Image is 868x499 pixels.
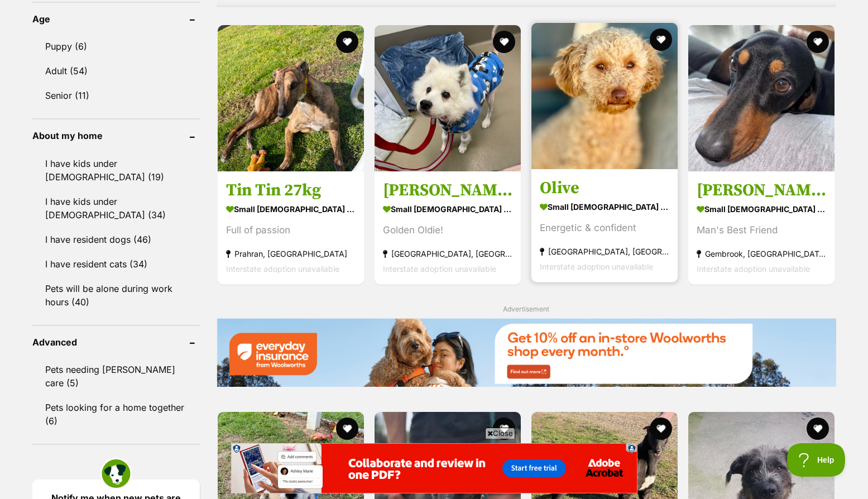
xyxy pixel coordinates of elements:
[32,152,200,189] a: I have kids under [DEMOGRAPHIC_DATA] (19)
[336,31,358,53] button: favourite
[32,35,200,58] a: Puppy (6)
[217,318,836,389] a: Everyday Insurance promotional banner
[383,180,512,201] h3: [PERSON_NAME]
[697,180,826,201] h3: [PERSON_NAME]
[697,264,810,274] span: Interstate adoption unavailable
[32,337,200,347] header: Advanced
[383,264,496,274] span: Interstate adoption unavailable
[540,177,669,199] h3: Olive
[697,201,826,217] strong: small [DEMOGRAPHIC_DATA] Dog
[226,264,339,274] span: Interstate adoption unavailable
[32,277,200,314] a: Pets will be alone during work hours (40)
[650,28,672,51] button: favourite
[226,201,356,217] strong: small [DEMOGRAPHIC_DATA] Dog
[32,84,200,107] a: Senior (11)
[383,201,512,217] strong: small [DEMOGRAPHIC_DATA] Dog
[383,246,512,261] strong: [GEOGRAPHIC_DATA], [GEOGRAPHIC_DATA]
[32,252,200,276] a: I have resident cats (34)
[218,25,364,171] img: Tin Tin 27kg - Greyhound Dog
[375,171,521,285] a: [PERSON_NAME] small [DEMOGRAPHIC_DATA] Dog Golden Oldie! [GEOGRAPHIC_DATA], [GEOGRAPHIC_DATA] Int...
[503,305,549,313] span: Advertisement
[697,223,826,238] div: Man's Best Friend
[32,228,200,251] a: I have resident dogs (46)
[218,171,364,285] a: Tin Tin 27kg small [DEMOGRAPHIC_DATA] Dog Full of passion Prahran, [GEOGRAPHIC_DATA] Interstate a...
[336,418,358,440] button: favourite
[540,199,669,215] strong: small [DEMOGRAPHIC_DATA] Dog
[226,223,356,238] div: Full of passion
[32,396,200,433] a: Pets looking for a home together (6)
[493,31,515,53] button: favourite
[540,262,653,271] span: Interstate adoption unavailable
[540,220,669,236] div: Energetic & confident
[32,358,200,395] a: Pets needing [PERSON_NAME] care (5)
[807,31,829,53] button: favourite
[217,318,836,387] img: Everyday Insurance promotional banner
[531,169,678,282] a: Olive small [DEMOGRAPHIC_DATA] Dog Energetic & confident [GEOGRAPHIC_DATA], [GEOGRAPHIC_DATA] Int...
[787,443,846,477] iframe: Help Scout Beacon - Open
[32,14,200,24] header: Age
[32,59,200,83] a: Adult (54)
[531,23,678,169] img: Olive - Poodle (Toy) Dog
[493,418,515,440] button: favourite
[540,244,669,259] strong: [GEOGRAPHIC_DATA], [GEOGRAPHIC_DATA]
[32,131,200,141] header: About my home
[688,25,835,171] img: Frankie - Dachshund (Miniature Smooth Haired) Dog
[807,418,829,440] button: favourite
[383,223,512,238] div: Golden Oldie!
[485,428,515,439] span: Close
[226,246,356,261] strong: Prahran, [GEOGRAPHIC_DATA]
[375,25,521,171] img: Pasha - Japanese Spitz Dog
[697,246,826,261] strong: Gembrook, [GEOGRAPHIC_DATA]
[231,443,637,493] iframe: Advertisement
[32,190,200,227] a: I have kids under [DEMOGRAPHIC_DATA] (34)
[650,418,672,440] button: favourite
[226,180,356,201] h3: Tin Tin 27kg
[688,171,835,285] a: [PERSON_NAME] small [DEMOGRAPHIC_DATA] Dog Man's Best Friend Gembrook, [GEOGRAPHIC_DATA] Intersta...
